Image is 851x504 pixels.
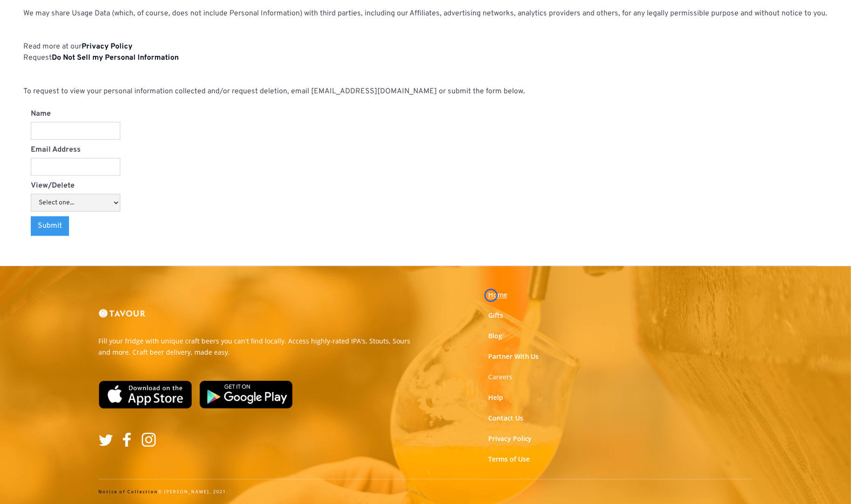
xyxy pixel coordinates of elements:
[31,145,120,156] label: Email Address
[99,489,159,495] a: Notice of Collection
[488,311,503,321] a: Gifts
[488,414,523,423] a: Contact Us
[488,332,502,341] a: Blog
[99,336,419,358] p: Fill your fridge with unique craft beers you can't find locally. Access highly-rated IPA's, Stout...
[31,181,120,192] label: View/Delete
[82,42,132,52] a: Privacy Policy
[52,54,179,63] a: Do Not Sell my Personal Information
[488,455,530,464] a: Terms of Use
[488,373,512,382] a: Careers
[488,434,532,444] a: Privacy Policy
[31,109,120,120] label: Name
[488,291,507,300] a: Home
[488,352,539,362] a: Partner With Us
[488,393,503,403] a: Help
[31,217,69,236] input: Submit
[31,109,120,236] form: View/delete my PI
[99,489,753,496] div: © [PERSON_NAME], 2021.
